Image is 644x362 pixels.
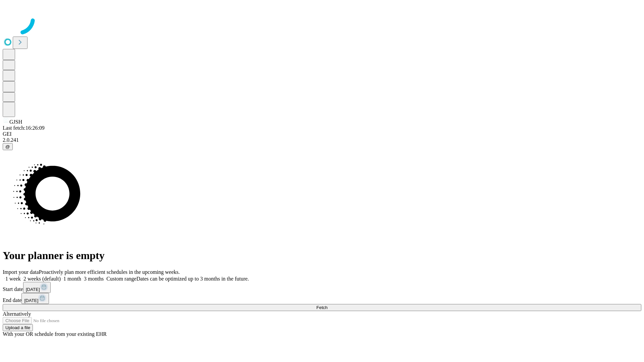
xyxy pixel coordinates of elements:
[5,144,10,149] span: @
[316,305,327,310] span: Fetch
[3,324,33,331] button: Upload a file
[5,276,21,282] span: 1 week
[26,287,40,292] span: [DATE]
[23,282,51,293] button: [DATE]
[3,249,641,262] h1: Your planner is empty
[3,125,45,131] span: Last fetch: 16:26:09
[84,276,104,282] span: 3 months
[21,293,49,304] button: [DATE]
[9,119,22,125] span: GJSH
[3,131,641,137] div: GEI
[3,282,641,293] div: Start date
[24,298,38,303] span: [DATE]
[3,137,641,143] div: 2.0.241
[23,276,61,282] span: 2 weeks (default)
[3,143,13,150] button: @
[3,269,39,275] span: Import your data
[3,293,641,304] div: End date
[3,304,641,311] button: Fetch
[106,276,136,282] span: Custom range
[137,276,249,282] span: Dates can be optimized up to 3 months in the future.
[39,269,180,275] span: Proactively plan more efficient schedules in the upcoming weeks.
[63,276,81,282] span: 1 month
[3,311,31,317] span: Alternatively
[3,331,107,337] span: With your OR schedule from your existing EHR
